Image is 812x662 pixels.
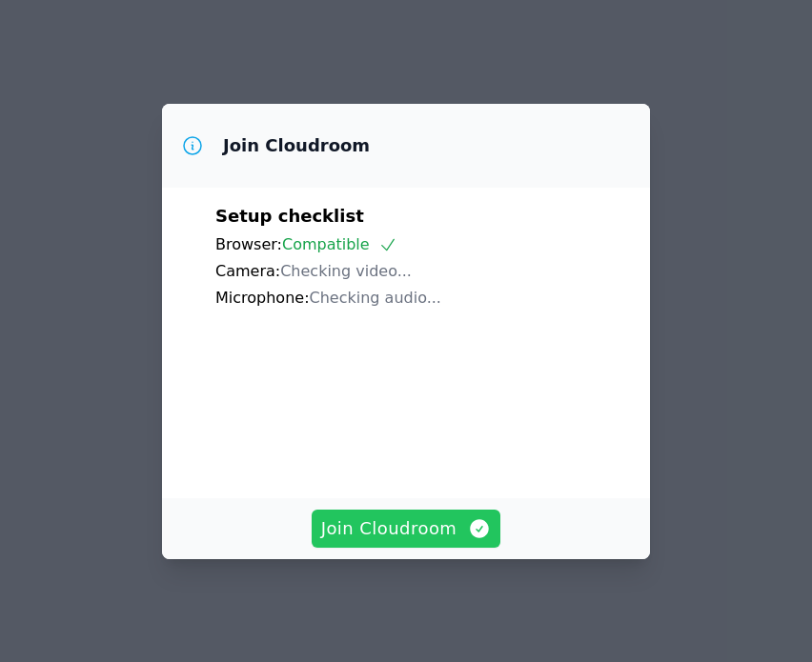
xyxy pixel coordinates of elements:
[280,262,412,280] span: Checking video...
[215,262,280,280] span: Camera:
[215,206,364,226] span: Setup checklist
[215,235,282,253] span: Browser:
[223,134,370,157] h3: Join Cloudroom
[310,289,441,307] span: Checking audio...
[282,235,397,253] span: Compatible
[215,289,310,307] span: Microphone:
[321,515,492,542] span: Join Cloudroom
[312,510,501,548] button: Join Cloudroom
